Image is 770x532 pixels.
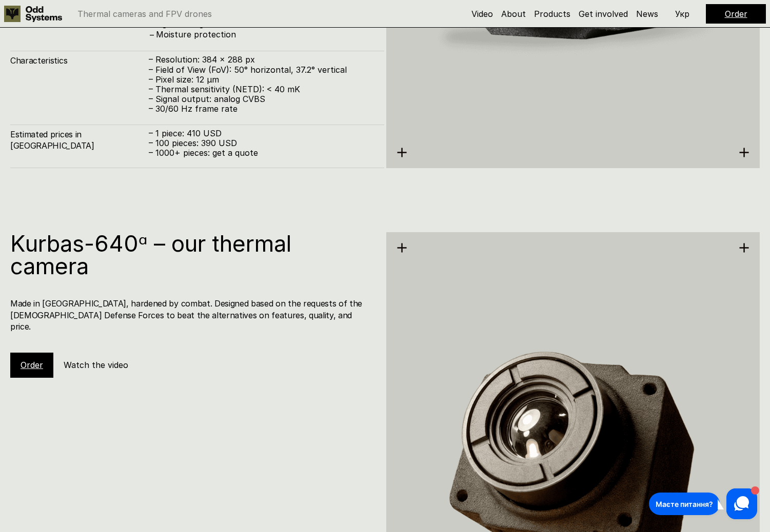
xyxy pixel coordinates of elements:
h4: Made in [GEOGRAPHIC_DATA], hardened by combat. Designed based on the requests of the [DEMOGRAPHIC... [10,298,374,332]
p: Moisture protection [156,30,374,39]
p: – Resolution: 384 x 288 px [149,55,374,65]
p: – 1 piece: 410 USD – 100 pieces: 390 USD – 1000+ pieces: get a quote [149,129,374,158]
p: Укр [675,10,689,18]
a: Get involved [579,9,628,19]
p: – Field of View (FoV): 50° horizontal, 37.2° vertical [149,65,374,75]
iframe: HelpCrunch [646,486,760,522]
a: Order [725,9,747,19]
a: Products [534,9,570,19]
p: – Pixel size: 12 µm [149,75,374,85]
a: Video [471,9,493,19]
h1: Kurbas-640ᵅ – our thermal camera [10,232,374,277]
h4: Estimated prices in [GEOGRAPHIC_DATA] [10,129,149,152]
a: News [636,9,658,19]
h4: – [150,29,154,40]
h5: Watch the video [64,359,128,371]
p: – Thermal sensitivity (NETD): < 40 mK [149,85,374,94]
p: – Signal output: analog CVBS [149,94,374,104]
h4: Characteristics [10,55,149,66]
p: – 30/60 Hz frame rate [149,104,374,114]
a: About [501,9,526,19]
p: Thermal cameras and FPV drones [77,10,212,18]
a: Order [21,360,43,370]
